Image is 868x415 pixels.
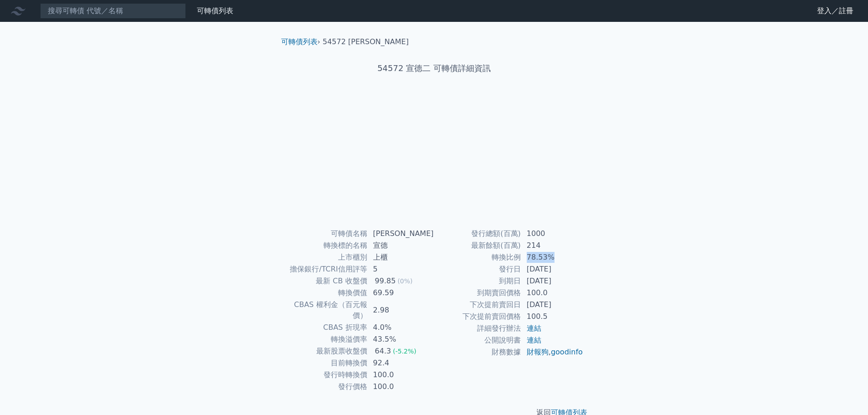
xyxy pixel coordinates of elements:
[368,240,434,251] td: 宣德
[521,240,584,251] td: 214
[323,36,409,47] li: 54572 [PERSON_NAME]
[197,6,233,15] a: 可轉債列表
[373,276,398,287] div: 99.85
[368,369,434,381] td: 100.0
[368,299,434,322] td: 2.98
[434,240,521,251] td: 最新餘額(百萬)
[285,287,368,299] td: 轉換價值
[285,240,368,251] td: 轉換標的名稱
[285,275,368,287] td: 最新 CB 收盤價
[434,251,521,263] td: 轉換比例
[551,348,583,356] a: goodinfo
[285,369,368,381] td: 發行時轉換價
[368,333,434,345] td: 43.5%
[810,4,861,18] a: 登入／註冊
[434,346,521,358] td: 財務數據
[527,348,549,356] a: 財報狗
[521,287,584,299] td: 100.0
[434,323,521,334] td: 詳細發行辦法
[285,345,368,357] td: 最新股票收盤價
[285,299,368,322] td: CBAS 權利金（百元報價）
[434,299,521,311] td: 下次提前賣回日
[368,381,434,393] td: 100.0
[393,348,416,355] span: (-5.2%)
[368,263,434,275] td: 5
[373,346,393,357] div: 64.3
[281,37,318,46] a: 可轉債列表
[285,251,368,263] td: 上市櫃別
[285,357,368,369] td: 目前轉換價
[434,263,521,275] td: 發行日
[527,336,541,344] a: 連結
[368,228,434,240] td: [PERSON_NAME]
[521,275,584,287] td: [DATE]
[527,324,541,333] a: 連結
[521,263,584,275] td: [DATE]
[521,346,584,358] td: ,
[822,371,868,415] div: 聊天小工具
[434,334,521,346] td: 公開說明書
[281,36,320,47] li: ›
[368,357,434,369] td: 92.4
[285,381,368,393] td: 發行價格
[434,287,521,299] td: 到期賣回價格
[434,275,521,287] td: 到期日
[285,322,368,333] td: CBAS 折現率
[822,371,868,415] iframe: Chat Widget
[368,322,434,333] td: 4.0%
[285,263,368,275] td: 擔保銀行/TCRI信用評等
[368,287,434,299] td: 69.59
[521,299,584,311] td: [DATE]
[434,228,521,240] td: 發行總額(百萬)
[434,311,521,323] td: 下次提前賣回價格
[521,311,584,323] td: 100.5
[521,228,584,240] td: 1000
[368,251,434,263] td: 上櫃
[274,62,595,75] h1: 54572 宣德二 可轉債詳細資訊
[521,251,584,263] td: 78.53%
[40,3,186,19] input: 搜尋可轉債 代號／名稱
[285,228,368,240] td: 可轉債名稱
[397,277,412,285] span: (0%)
[285,333,368,345] td: 轉換溢價率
